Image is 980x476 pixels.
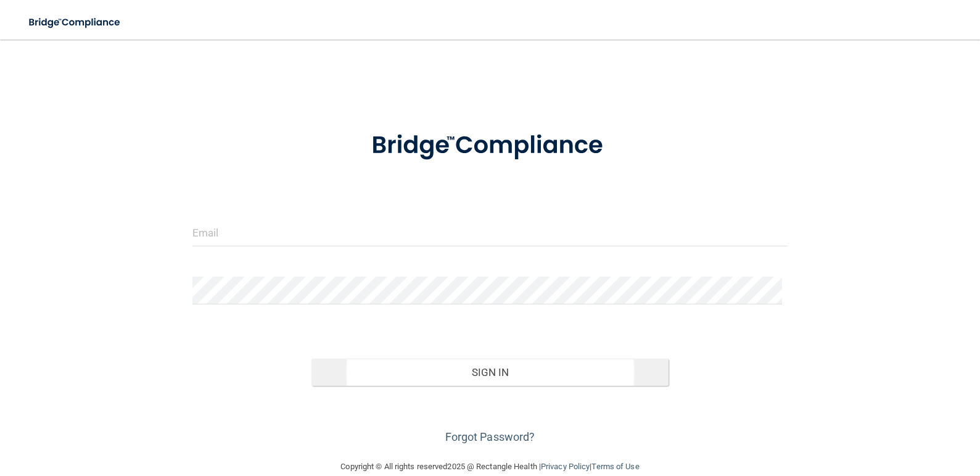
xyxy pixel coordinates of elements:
img: bridge_compliance_login_screen.278c3ca4.svg [19,10,132,35]
img: bridge_compliance_login_screen.278c3ca4.svg [346,114,633,178]
a: Privacy Policy [541,462,590,471]
a: Forgot Password? [445,430,535,443]
button: Sign In [311,359,669,386]
a: Terms of Use [591,462,639,471]
input: Email [192,219,788,246]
